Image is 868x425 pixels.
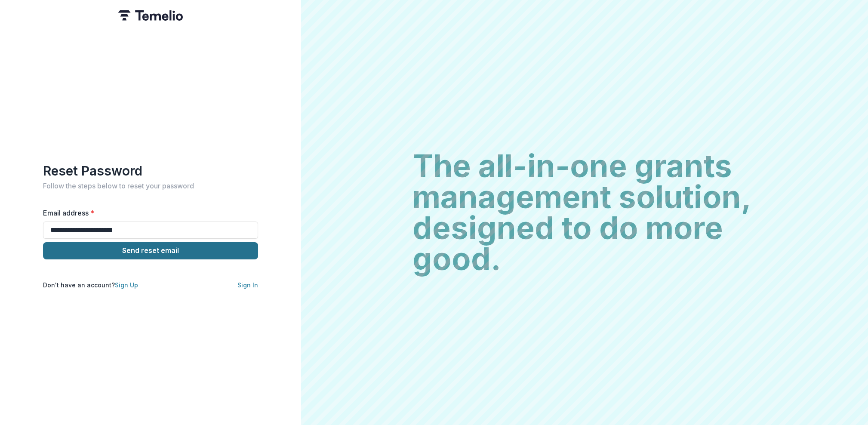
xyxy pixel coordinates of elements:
[43,280,138,289] p: Don't have an account?
[118,10,183,21] img: Temelio
[237,281,258,289] a: Sign In
[43,163,258,179] h1: Reset Password
[115,281,138,289] a: Sign Up
[43,208,253,218] label: Email address
[43,182,258,190] h2: Follow the steps below to reset your password
[43,242,258,259] button: Send reset email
